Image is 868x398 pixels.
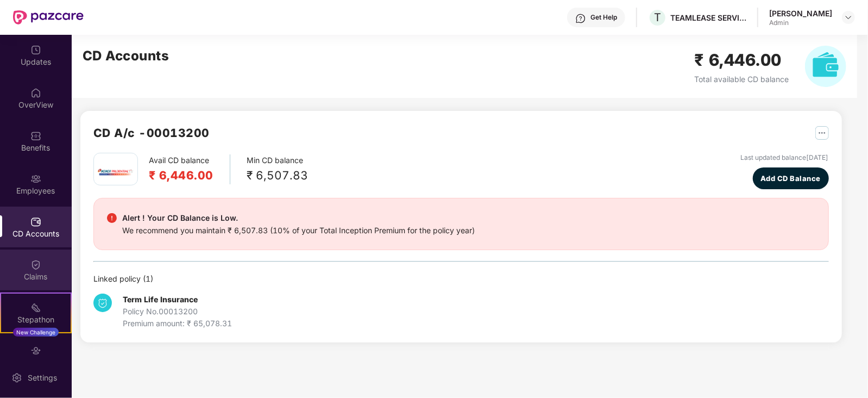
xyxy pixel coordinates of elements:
span: T [654,11,661,24]
img: svg+xml;base64,PHN2ZyB4bWxucz0iaHR0cDovL3d3dy53My5vcmcvMjAwMC9zdmciIHdpZHRoPSIzNCIgaGVpZ2h0PSIzNC... [93,294,112,312]
div: Settings [24,372,60,383]
img: svg+xml;base64,PHN2ZyBpZD0iRW5kb3JzZW1lbnRzIiB4bWxucz0iaHR0cDovL3d3dy53My5vcmcvMjAwMC9zdmciIHdpZH... [30,345,41,356]
div: Premium amount: ₹ 65,078.31 [123,318,232,329]
img: svg+xml;base64,PHN2ZyBpZD0iQ2xhaW0iIHhtbG5zPSJodHRwOi8vd3d3LnczLm9yZy8yMDAwL3N2ZyIgd2lkdGg9IjIwIi... [30,259,41,270]
button: Add CD Balance [753,167,829,189]
div: Admin [769,18,832,27]
img: svg+xml;base64,PHN2ZyBpZD0iVXBkYXRlZCIgeG1sbnM9Imh0dHA6Ly93d3cudzMub3JnLzIwMDAvc3ZnIiB3aWR0aD0iMj... [30,45,41,55]
img: svg+xml;base64,PHN2ZyBpZD0iRHJvcGRvd24tMzJ4MzIiIHhtbG5zPSJodHRwOi8vd3d3LnczLm9yZy8yMDAwL3N2ZyIgd2... [844,13,853,22]
div: ₹ 6,507.83 [247,166,308,184]
img: svg+xml;base64,PHN2ZyB4bWxucz0iaHR0cDovL3d3dy53My5vcmcvMjAwMC9zdmciIHdpZHRoPSIyMSIgaGVpZ2h0PSIyMC... [30,302,41,313]
div: Stepathon [1,314,71,325]
img: svg+xml;base64,PHN2ZyBpZD0iSG9tZSIgeG1sbnM9Imh0dHA6Ly93d3cudzMub3JnLzIwMDAvc3ZnIiB3aWR0aD0iMjAiIG... [30,88,41,98]
span: Total available CD balance [694,74,789,84]
div: Policy No. 00013200 [123,306,232,318]
h2: ₹ 6,446.00 [149,166,213,184]
h2: CD Accounts [83,46,169,66]
div: Get Help [590,13,617,22]
div: Min CD balance [247,154,308,184]
div: [PERSON_NAME] [769,8,832,18]
img: svg+xml;base64,PHN2ZyBpZD0iQ0RfQWNjb3VudHMiIGRhdGEtbmFtZT0iQ0QgQWNjb3VudHMiIHhtbG5zPSJodHRwOi8vd3... [30,216,41,227]
img: svg+xml;base64,PHN2ZyBpZD0iRGFuZ2VyX2FsZXJ0IiBkYXRhLW5hbWU9IkRhbmdlciBhbGVydCIgeG1sbnM9Imh0dHA6Ly... [107,213,117,223]
img: svg+xml;base64,PHN2ZyB4bWxucz0iaHR0cDovL3d3dy53My5vcmcvMjAwMC9zdmciIHdpZHRoPSIyNSIgaGVpZ2h0PSIyNS... [815,126,829,140]
img: svg+xml;base64,PHN2ZyBpZD0iSGVscC0zMngzMiIgeG1sbnM9Imh0dHA6Ly93d3cudzMub3JnLzIwMDAvc3ZnIiB3aWR0aD... [575,13,586,24]
div: Alert ! Your CD Balance is Low. [122,212,475,225]
img: svg+xml;base64,PHN2ZyB4bWxucz0iaHR0cDovL3d3dy53My5vcmcvMjAwMC9zdmciIHhtbG5zOnhsaW5rPSJodHRwOi8vd3... [805,46,846,87]
img: svg+xml;base64,PHN2ZyBpZD0iQmVuZWZpdHMiIHhtbG5zPSJodHRwOi8vd3d3LnczLm9yZy8yMDAwL3N2ZyIgd2lkdGg9Ij... [30,130,41,141]
b: Term Life Insurance [123,295,198,304]
h2: CD A/c - 00013200 [93,124,210,142]
span: Add CD Balance [760,173,821,184]
div: Linked policy ( 1 ) [93,273,829,285]
h2: ₹ 6,446.00 [694,47,789,73]
div: Avail CD balance [149,154,230,184]
img: iciciprud.png [97,153,135,191]
div: Last updated balance [DATE] [741,153,829,163]
div: We recommend you maintain ₹ 6,507.83 (10% of your Total Inception Premium for the policy year) [122,225,475,237]
img: New Pazcare Logo [13,10,84,24]
div: TEAMLEASE SERVICES LIMITED [670,13,746,23]
img: svg+xml;base64,PHN2ZyBpZD0iU2V0dGluZy0yMHgyMCIgeG1sbnM9Imh0dHA6Ly93d3cudzMub3JnLzIwMDAvc3ZnIiB3aW... [11,372,22,383]
img: svg+xml;base64,PHN2ZyBpZD0iRW1wbG95ZWVzIiB4bWxucz0iaHR0cDovL3d3dy53My5vcmcvMjAwMC9zdmciIHdpZHRoPS... [30,173,41,184]
div: New Challenge [13,328,59,337]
